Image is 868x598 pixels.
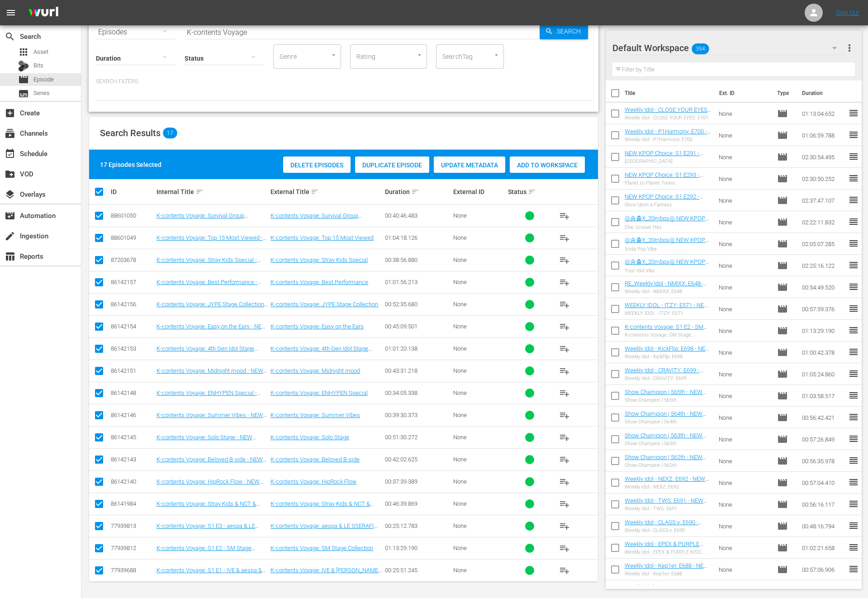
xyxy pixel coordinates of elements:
[848,455,859,466] span: reorder
[715,211,774,233] td: None
[772,81,797,106] th: Type
[848,520,859,531] span: reorder
[453,412,505,418] div: None
[100,128,161,138] span: Search Results
[163,128,177,138] span: 17
[157,323,267,337] a: K-contents Voyage: Easy on the Ears - NEW [DOMAIN_NAME] - SSTV - 202507
[625,562,711,576] a: Weekly Idol - Kep1er: E688 - NEW [DOMAIN_NAME] - SSTV - 202412
[625,484,711,490] div: Weekly Idol - NEXZ: E692
[559,565,570,576] span: playlist_add
[625,171,711,192] a: NEW KPOP Choice: S1 E293 - Planet to Planet Tunes - NEW [DOMAIN_NAME] - SSTV - 202508
[385,500,451,507] div: 00:46:39.869
[453,500,505,507] div: None
[111,412,154,418] div: 86142146
[625,202,711,208] div: Once Upon a Fantasy
[559,210,570,221] span: playlist_add
[554,271,575,293] button: playlist_add
[554,249,575,271] button: playlist_add
[96,78,591,85] p: Search Filters:
[453,256,505,263] div: None
[625,506,711,512] div: Weekly Idol - TWS: E691
[798,428,848,450] td: 00:57:26.849
[385,367,451,374] div: 00:43:31.218
[270,522,379,536] a: K-contents Voyage: aespa & LE SSERAFIM & NMIXX
[453,234,505,241] div: None
[434,161,505,169] span: Update Metadata
[559,233,570,243] span: playlist_add
[111,345,154,352] div: 86142153
[559,343,570,354] span: playlist_add
[111,323,154,330] div: 86142154
[157,389,261,403] a: K-contents Voyage: ENHYPEN Special - NEW [DOMAIN_NAME] - SSTV - 202507
[798,450,848,472] td: 00:56:35.978
[559,388,570,399] span: playlist_add
[385,545,451,551] div: 01:13:29.190
[270,567,382,580] a: K-contents Voyage: IVE & [PERSON_NAME] & LE SSERAFIM
[559,299,570,310] span: playlist_add
[18,47,29,57] span: Asset
[453,212,505,219] div: None
[625,354,711,360] div: Weekly Idol - KickFlip: E698
[625,462,711,468] div: Show Champion | 562th
[111,367,154,374] div: 86142151
[848,129,859,140] span: reorder
[798,168,848,190] td: 02:30:50.252
[715,472,774,494] td: None
[848,303,859,314] span: reorder
[157,345,266,365] a: K-contents Voyage: 4th Gen Idol Stage Collection - NEW [DOMAIN_NAME] - SSTV - 202507
[559,277,570,288] span: playlist_add
[777,130,788,141] span: Episode
[283,157,351,173] button: Delete Episodes
[798,385,848,407] td: 01:03:58.517
[798,515,848,537] td: 00:48:16.794
[453,301,505,308] div: None
[554,404,575,426] button: playlist_add
[434,157,505,173] button: Update Metadata
[554,360,575,382] button: playlist_add
[777,217,788,228] span: Episode
[111,212,154,219] div: 88601050
[798,494,848,515] td: 00:56:16.117
[270,500,374,514] a: K-contents Voyage: Stray Kids & NCT & ATEEZ
[777,347,788,358] span: Episode
[777,390,788,401] span: Episode
[625,81,714,106] th: Title
[411,188,419,196] span: sort
[111,301,154,308] div: 86142156
[848,151,859,162] span: reorder
[554,382,575,404] button: playlist_add
[385,478,451,485] div: 00:37:39.389
[311,188,319,196] span: sort
[848,542,859,553] span: reorder
[111,478,154,485] div: 86142140
[554,227,575,249] button: playlist_add
[5,189,15,200] span: Overlays
[844,37,855,59] button: more_vert
[625,432,711,446] a: Show Champion | 563th - NEW [DOMAIN_NAME] - SSTV - 202508
[777,412,788,423] span: Episode
[18,74,29,85] span: Episode
[848,281,859,292] span: reorder
[715,407,774,428] td: None
[157,434,256,447] a: K-contents Voyage: Solo Stage - NEW [DOMAIN_NAME] - SSTV - 202507
[270,545,373,551] a: K-contents Voyage: SM Stage Collection
[625,289,711,294] div: Weekly Idol - NMIXX: E648
[355,161,429,169] span: Duplicate Episode
[453,345,505,352] div: None
[715,298,774,320] td: None
[453,323,505,330] div: None
[848,238,859,249] span: reorder
[798,255,848,276] td: 02:25:16.122
[715,103,774,124] td: None
[270,279,368,285] a: K-contents Voyage: Best Performance
[5,148,15,159] span: Schedule
[715,124,774,146] td: None
[554,493,575,515] button: playlist_add
[33,75,54,84] span: Episode
[848,346,859,357] span: reorder
[715,276,774,298] td: None
[848,325,859,336] span: reorder
[559,521,570,532] span: playlist_add
[33,47,48,57] span: Asset
[270,412,360,418] a: K-contents Voyage: Summer Vibes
